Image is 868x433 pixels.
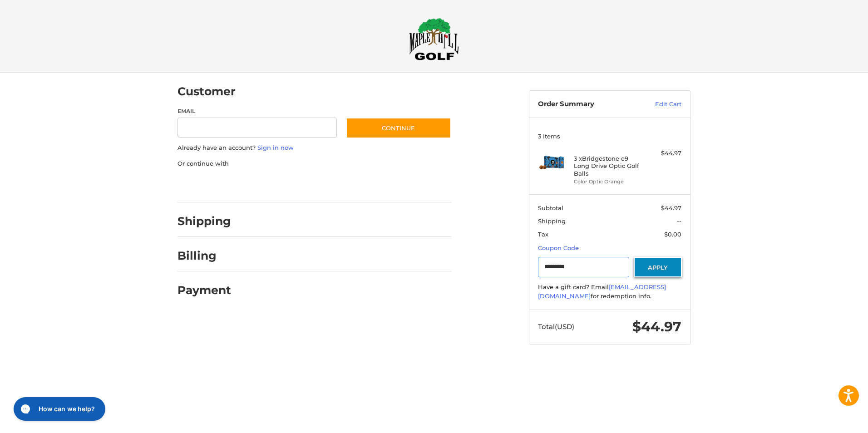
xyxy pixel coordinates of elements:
[178,143,451,153] p: Already have an account?
[9,394,108,424] iframe: Gorgias live chat messenger
[174,177,242,193] iframe: PayPal-paypal
[661,204,681,212] span: $44.97
[574,178,643,186] li: Color Optic Orange
[538,322,574,331] span: Total (USD)
[178,214,231,228] h2: Shipping
[538,244,579,251] a: Coupon Code
[646,149,681,158] div: $44.97
[538,133,681,140] h3: 3 Items
[677,217,681,225] span: --
[538,217,566,225] span: Shipping
[574,155,643,177] h4: 3 x Bridgestone e9 Long Drive Optic Golf Balls
[178,159,451,168] p: Or continue with
[328,177,396,193] iframe: PayPal-venmo
[178,84,236,98] h2: Customer
[634,257,682,277] button: Apply
[178,249,231,263] h2: Billing
[538,100,636,109] h3: Order Summary
[636,100,681,109] a: Edit Cart
[409,18,459,60] img: Maple Hill Golf
[538,283,681,300] div: Have a gift card? Email for redemption info.
[257,144,294,151] a: Sign in now
[346,118,451,138] button: Continue
[252,177,320,193] iframe: PayPal-paylater
[178,283,231,297] h2: Payment
[538,283,666,300] a: [EMAIL_ADDRESS][DOMAIN_NAME]
[178,107,337,115] label: Email
[538,231,548,238] span: Tax
[664,231,681,238] span: $0.00
[632,318,681,335] span: $44.97
[538,257,629,277] input: Gift Certificate or Coupon Code
[538,204,563,212] span: Subtotal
